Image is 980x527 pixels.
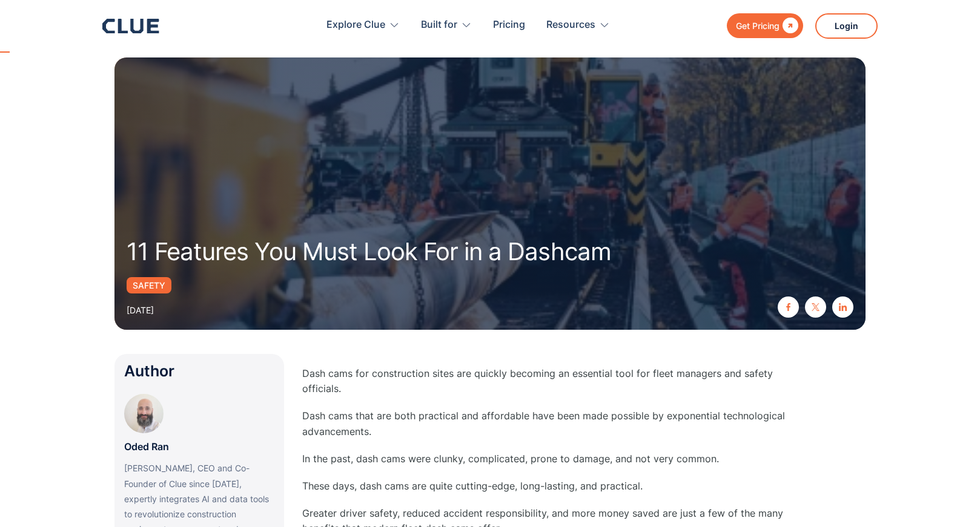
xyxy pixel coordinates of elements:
div: [DATE] [127,303,154,318]
div: Built for [421,6,457,44]
p: In the past, dash cams were clunky, complicated, prone to damage, and not very common. [302,451,787,466]
img: Oded Ran [124,394,164,433]
img: linkedin icon [839,303,847,311]
p: Oded Ran [124,439,169,454]
p: Dash cams for construction sites are quickly becoming an essential tool for fleet managers and sa... [302,366,787,396]
img: twitter X icon [812,303,819,311]
p: These days, dash cams are quite cutting-edge, long-lasting, and practical. [302,479,787,494]
div:  [780,18,798,33]
p: Dash cams that are both practical and affordable have been made possible by exponential technolog... [302,408,787,439]
a: Safety [127,277,171,293]
a: Get Pricing [727,13,803,38]
img: facebook icon [784,303,792,311]
div: Author [124,364,274,379]
a: Pricing [493,6,525,44]
h1: 11 Features You Must Look For in a Dashcam [127,238,635,265]
div: Resources [546,6,595,44]
div: Explore Clue [326,6,385,44]
div: Get Pricing [736,18,780,33]
a: Login [815,13,878,39]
